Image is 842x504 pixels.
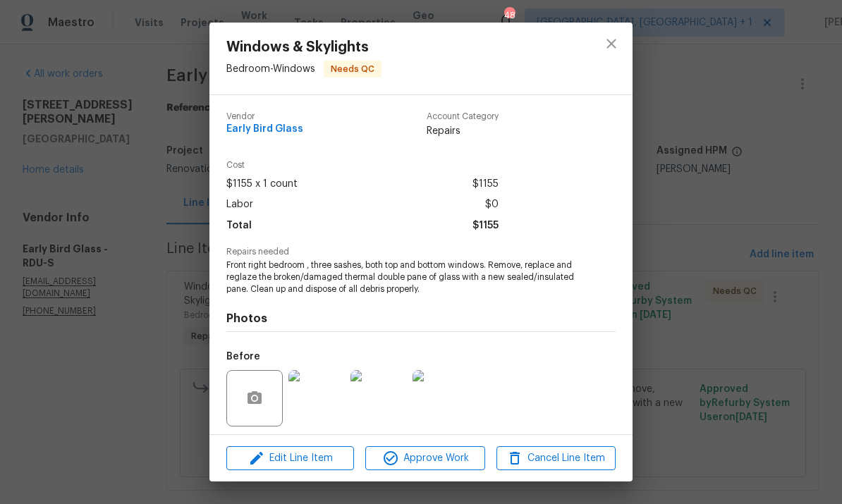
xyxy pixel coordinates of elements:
[226,174,298,195] span: $1155 x 1 count
[594,27,628,61] button: close
[226,112,303,121] span: Vendor
[485,195,499,215] span: $0
[226,352,260,362] h5: Before
[226,312,616,326] h4: Photos
[472,216,499,236] span: $1155
[226,195,253,215] span: Labor
[226,446,354,471] button: Edit Line Item
[226,259,577,295] span: Front right bedroom , three sashes, both top and bottom windows. Remove, replace and reglaze the ...
[501,450,611,467] span: Cancel Line Item
[370,450,480,467] span: Approve Work
[226,64,315,74] span: Bedroom - Windows
[226,247,616,257] span: Repairs needed
[325,62,380,76] span: Needs QC
[496,446,616,471] button: Cancel Line Item
[504,8,514,23] div: 48
[226,124,303,135] span: Early Bird Glass
[226,161,499,170] span: Cost
[231,450,350,467] span: Edit Line Item
[472,174,499,195] span: $1155
[427,124,499,138] span: Repairs
[226,39,382,55] span: Windows & Skylights
[226,216,252,236] span: Total
[427,112,499,121] span: Account Category
[365,446,484,471] button: Approve Work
